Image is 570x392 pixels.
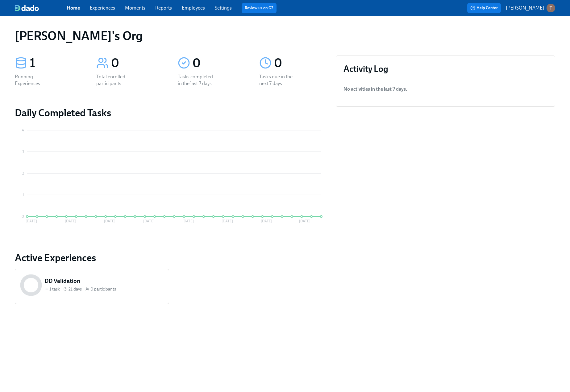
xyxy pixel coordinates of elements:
[242,3,277,13] button: Review us on G2
[259,73,299,87] div: Tasks due in the next 7 days
[155,5,172,11] a: Reports
[182,219,194,223] tspan: [DATE]
[22,150,24,154] tspan: 3
[178,73,217,87] div: Tasks completed in the last 7 days
[143,219,155,223] tspan: [DATE]
[15,28,142,43] h1: [PERSON_NAME]'s Org
[26,219,37,223] tspan: [DATE]
[49,286,60,292] span: 1 task
[15,5,67,11] a: dado
[467,3,501,13] button: Help Center
[65,219,76,223] tspan: [DATE]
[23,193,24,197] tspan: 1
[15,5,39,11] img: dado
[90,5,115,11] a: Experiences
[125,5,145,11] a: Moments
[15,73,54,87] div: Running Experiences
[15,269,169,304] a: DD Validation1 task 21 days0 participants
[215,5,232,11] a: Settings
[22,171,24,175] tspan: 2
[299,219,310,223] tspan: [DATE]
[104,219,115,223] tspan: [DATE]
[506,5,544,11] p: [PERSON_NAME]
[15,252,326,264] a: Active Experiences
[111,56,163,71] div: 0
[182,5,205,11] a: Employees
[506,4,555,12] button: [PERSON_NAME]
[261,219,272,223] tspan: [DATE]
[470,5,498,11] span: Help Center
[67,5,80,11] a: Home
[96,73,136,87] div: Total enrolled participants
[69,286,82,292] span: 21 days
[274,56,326,71] div: 0
[22,128,24,132] tspan: 4
[547,4,555,12] img: ACg8ocLXsDpU0isJA1rEFd8QGW_-eDb-moPZqwVyrWsj42wjxwSHeQ=s96-c
[245,5,273,11] a: Review us on G2
[343,63,547,74] h3: Activity Log
[343,82,547,97] li: No activities in the last 7 days .
[222,219,233,223] tspan: [DATE]
[22,214,24,219] tspan: 0
[15,107,326,119] h2: Daily Completed Tasks
[44,277,164,285] h5: DD Validation
[90,286,116,292] span: 0 participants
[30,56,81,71] div: 1
[193,56,244,71] div: 0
